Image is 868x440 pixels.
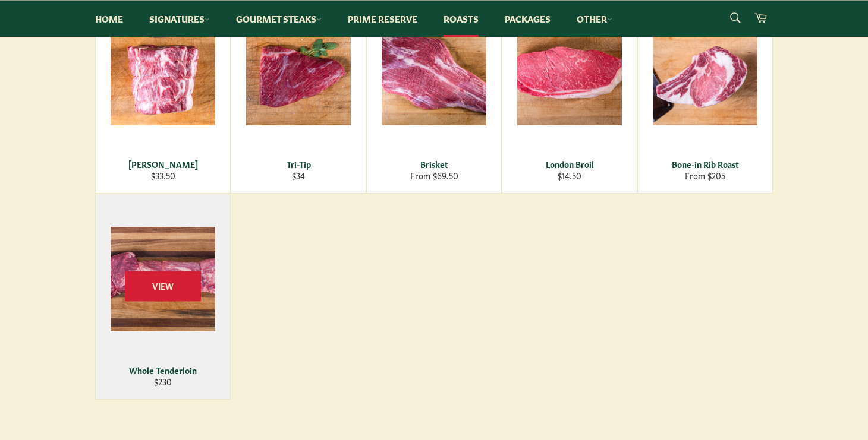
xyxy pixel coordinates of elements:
[493,1,562,37] a: Packages
[239,170,358,181] div: $34
[103,159,223,170] div: [PERSON_NAME]
[137,1,222,37] a: Signatures
[125,271,201,301] span: View
[510,170,630,181] div: $14.50
[653,21,757,125] img: Bone-in Rib Roast
[103,170,223,181] div: $33.50
[224,1,334,37] a: Gourmet Steaks
[510,159,630,170] div: London Broil
[336,1,429,37] a: Prime Reserve
[382,21,486,125] img: Brisket
[565,1,624,37] a: Other
[95,194,231,400] a: Whole Tenderloin Whole Tenderloin $230 View
[432,1,490,37] a: Roasts
[83,1,135,37] a: Home
[646,170,765,181] div: From $205
[103,365,223,376] div: Whole Tenderloin
[517,21,622,125] img: London Broil
[239,159,358,170] div: Tri-Tip
[375,159,494,170] div: Brisket
[375,170,494,181] div: From $69.50
[246,21,351,125] img: Tri-Tip
[111,21,215,125] img: Chuck Roast
[646,159,765,170] div: Bone-in Rib Roast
